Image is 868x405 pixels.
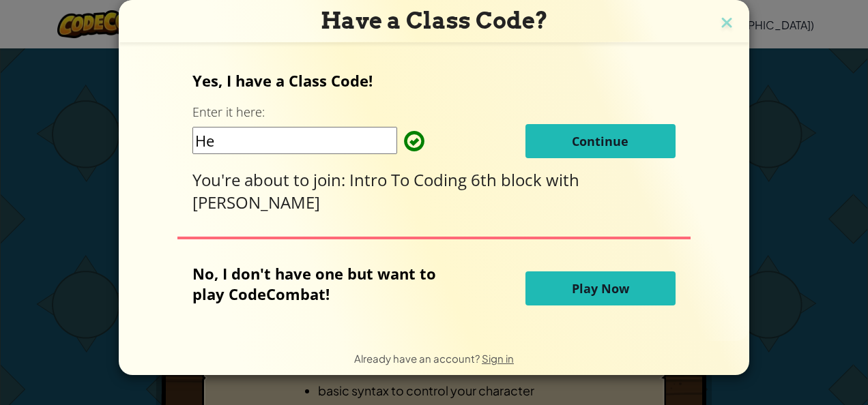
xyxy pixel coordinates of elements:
[482,352,514,365] a: Sign in
[572,280,629,297] span: Play Now
[354,352,482,365] span: Already have an account?
[192,191,320,213] span: [PERSON_NAME]
[192,104,265,121] label: Enter it here:
[192,70,675,91] p: Yes, I have a Class Code!
[525,271,676,305] button: Play Now
[718,14,736,34] img: close icon
[192,263,457,304] p: No, I don't have one but want to play CodeCombat!
[525,124,676,158] button: Continue
[546,168,579,191] span: with
[192,168,349,191] span: You're about to join:
[572,133,628,149] span: Continue
[321,7,548,34] span: Have a Class Code?
[349,168,546,191] span: Intro To Coding 6th block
